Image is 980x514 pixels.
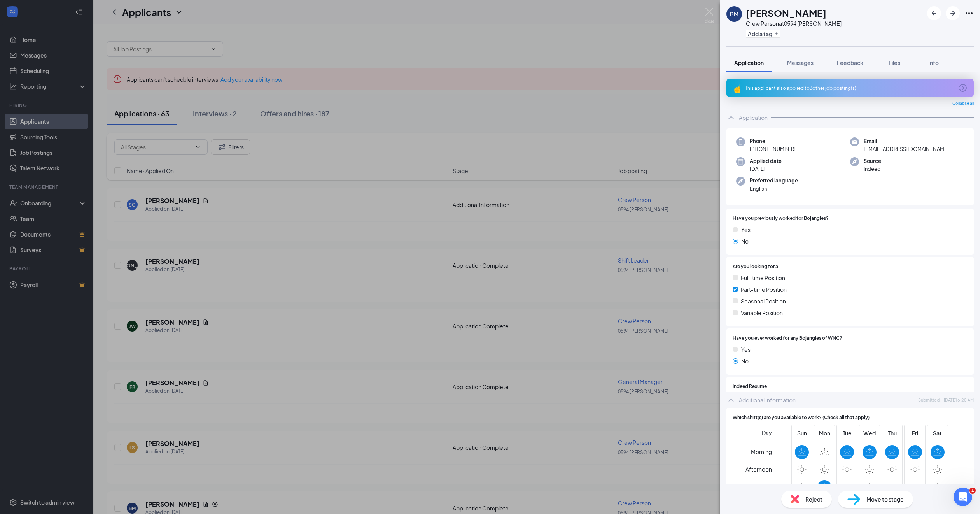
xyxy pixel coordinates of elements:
[746,6,826,19] h1: [PERSON_NAME]
[741,309,783,317] span: Variable Position
[730,10,738,18] div: BM
[840,429,854,437] span: Tue
[864,145,949,153] span: [EMAIL_ADDRESS][DOMAIN_NAME]
[741,357,749,365] span: No
[946,6,960,20] button: ArrowRight
[774,32,779,36] svg: Plus
[733,215,829,222] span: Have you previously worked for Bojangles?
[952,100,974,107] span: Collapse all
[885,429,899,437] span: Thu
[928,59,939,66] span: Info
[733,335,842,342] span: Have you ever worked for any Bojangles of WNC?
[741,225,751,234] span: Yes
[795,429,809,437] span: Sun
[964,9,974,18] svg: Ellipses
[817,429,831,437] span: Mon
[864,165,881,173] span: Indeed
[866,495,904,503] span: Move to stage
[739,396,796,404] div: Additional Information
[954,488,972,506] iframe: Intercom live chat
[741,345,751,354] span: Yes
[969,488,976,494] span: 1
[805,495,822,503] span: Reject
[750,177,798,184] span: Preferred language
[931,429,945,437] span: Sat
[787,59,814,66] span: Messages
[745,85,954,91] div: This applicant also applied to 3 other job posting(s)
[762,428,772,437] span: Day
[750,137,796,145] span: Phone
[751,445,772,459] span: Morning
[929,9,939,18] svg: ArrowLeftNew
[750,185,798,193] span: English
[726,395,736,405] svg: ChevronUp
[733,414,870,421] span: Which shift(s) are you available to work? (Check all that apply)
[751,480,772,494] span: Evening
[726,113,736,122] svg: ChevronUp
[864,157,881,165] span: Source
[889,59,900,66] span: Files
[746,30,780,38] button: PlusAdd a tag
[750,145,796,153] span: [PHONE_NUMBER]
[750,165,782,173] span: [DATE]
[746,19,842,27] div: Crew Person at 0594 [PERSON_NAME]
[739,114,768,121] div: Application
[734,59,764,66] span: Application
[733,263,780,270] span: Are you looking for a:
[837,59,863,66] span: Feedback
[918,396,941,403] span: Submitted:
[741,297,786,305] span: Seasonal Position
[948,9,957,18] svg: ArrowRight
[958,83,968,93] svg: ArrowCircle
[741,285,787,294] span: Part-time Position
[927,6,941,20] button: ArrowLeftNew
[741,237,749,246] span: No
[750,157,782,165] span: Applied date
[733,383,767,390] span: Indeed Resume
[908,429,922,437] span: Fri
[745,462,772,476] span: Afternoon
[864,137,949,145] span: Email
[863,429,877,437] span: Wed
[741,274,785,282] span: Full-time Position
[944,396,974,403] span: [DATE] 6:20 AM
